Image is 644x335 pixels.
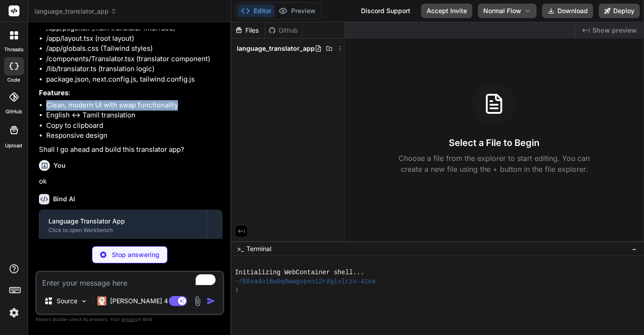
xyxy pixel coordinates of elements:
img: icon [207,296,216,306]
li: Copy to clipboard [46,121,222,131]
li: package.json, next.config.js, tailwind.config.js [46,74,222,85]
h6: You [53,161,66,170]
span: − [632,244,637,253]
p: ok [39,176,222,187]
li: Responsive design [46,131,222,141]
p: Shall I go ahead and build this translator app? [39,145,222,155]
p: Source [57,296,77,306]
span: Show preview [592,26,637,35]
span: Terminal [246,244,271,253]
h6: Bind AI [53,194,75,204]
div: Language Translator App [48,217,198,226]
button: Normal Flow [478,4,537,18]
label: code [8,76,20,84]
button: − [630,242,639,256]
li: English ↔ Tamil translation [46,110,222,121]
li: Clean, modern UI with swap functionality [46,100,222,111]
span: privacy [121,316,138,322]
li: /app/globals.css (Tailwind styles) [46,44,222,54]
p: Choose a file from the explorer to start editing. You can create a new file using the + button in... [393,153,596,175]
span: Initializing WebContainer shell... [235,268,365,277]
button: Deploy [599,4,640,18]
button: Accept Invite [421,4,472,18]
label: Upload [5,142,23,150]
strong: Features [39,88,68,97]
label: threads [4,46,24,53]
p: : [39,88,222,98]
h3: Select a File to Begin [449,136,539,149]
span: language_translator_app [34,7,117,16]
span: language_translator_app [237,44,315,53]
span: ~/68sa4ol6w0q0wwgvpxn12rdglvlrzu-41oa [235,277,376,286]
img: Pick Models [80,297,88,305]
span: >_ [237,244,244,253]
div: Discord Support [356,4,416,18]
textarea: To enrich screen reader interactions, please activate Accessibility in Grammarly extension settings [37,272,223,288]
p: Always double-check its answers. Your in Bind [35,315,224,324]
button: Language Translator AppClick to open Workbench [39,210,207,240]
div: Files [231,26,264,35]
img: attachment [192,296,203,306]
button: Editor [237,5,275,17]
button: Preview [275,5,319,17]
div: Github [265,26,302,35]
li: /app/layout.tsx (root layout) [46,34,222,44]
li: /components/Translator.tsx (translator component) [46,54,222,64]
img: settings [6,305,22,320]
div: Click to open Workbench [48,227,198,234]
button: Download [542,4,593,18]
label: GitHub [5,108,22,116]
p: [PERSON_NAME] 4 S.. [110,296,178,306]
li: /lib/translator.ts (translation logic) [46,64,222,74]
p: Stop answering [112,250,159,259]
img: Claude 4 Sonnet [97,296,106,306]
span: Normal Flow [483,6,521,15]
span: ❯ [235,286,240,295]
